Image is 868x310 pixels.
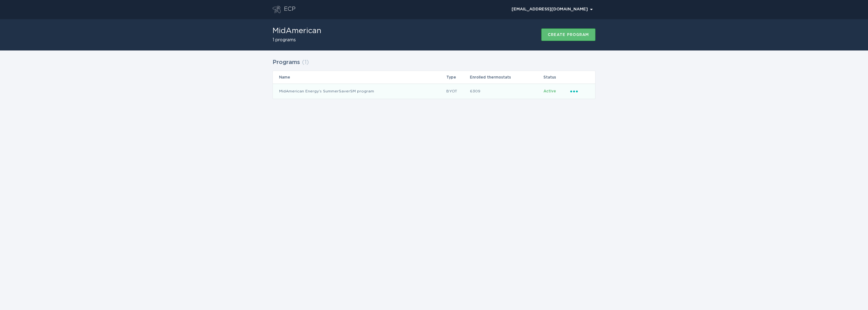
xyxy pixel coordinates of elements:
[273,84,595,99] tr: 52c2658c155d49a1b0acc09d3ea855a4
[509,5,595,14] div: Popover menu
[543,89,556,93] span: Active
[273,57,300,68] h2: Programs
[548,33,589,37] div: Create program
[273,71,595,84] tr: Table Headers
[446,71,470,84] th: Type
[512,8,593,11] div: [EMAIL_ADDRESS][DOMAIN_NAME]
[541,28,595,41] button: Create program
[470,71,543,84] th: Enrolled thermostats
[273,27,321,35] h1: MidAmerican
[273,84,446,99] td: MidAmerican Energy’s SummerSaverSM program
[470,84,543,99] td: 6309
[446,84,470,99] td: BYOT
[543,71,570,84] th: Status
[273,71,446,84] th: Name
[302,60,309,65] span: ( 1 )
[273,38,321,42] h2: 1 programs
[570,88,589,95] div: Popover menu
[284,6,296,13] div: ECP
[509,5,595,14] button: Open user account details
[273,6,281,13] button: Go to dashboard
